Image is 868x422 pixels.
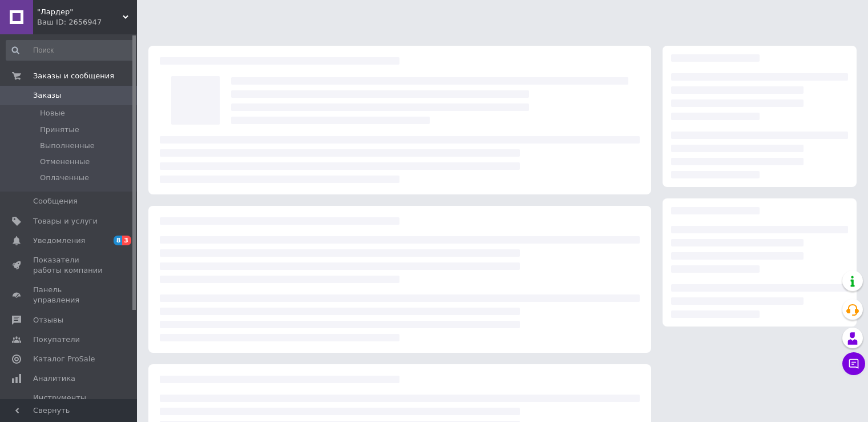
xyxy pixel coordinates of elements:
[33,196,78,206] span: Сообщения
[40,141,95,151] span: Выполненные
[33,236,85,246] span: Уведомления
[37,17,137,27] div: Ваш ID: 2656947
[33,393,106,413] span: Инструменты вебмастера и SEO
[40,157,90,167] span: Отмененные
[33,255,106,276] span: Показатели работы компании
[114,236,123,245] span: 8
[33,335,80,345] span: Покупатели
[122,236,131,245] span: 3
[40,125,79,135] span: Принятые
[33,354,95,364] span: Каталог ProSale
[40,173,89,183] span: Оплаченные
[40,108,65,118] span: Новые
[33,315,63,325] span: Отзывы
[33,71,114,81] span: Заказы и сообщения
[37,7,123,17] span: "Лардер"
[6,40,135,61] input: Поиск
[33,90,61,101] span: Заказы
[842,352,865,375] button: Чат с покупателем
[33,373,75,384] span: Аналитика
[33,285,106,305] span: Панель управления
[33,216,98,226] span: Товары и услуги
